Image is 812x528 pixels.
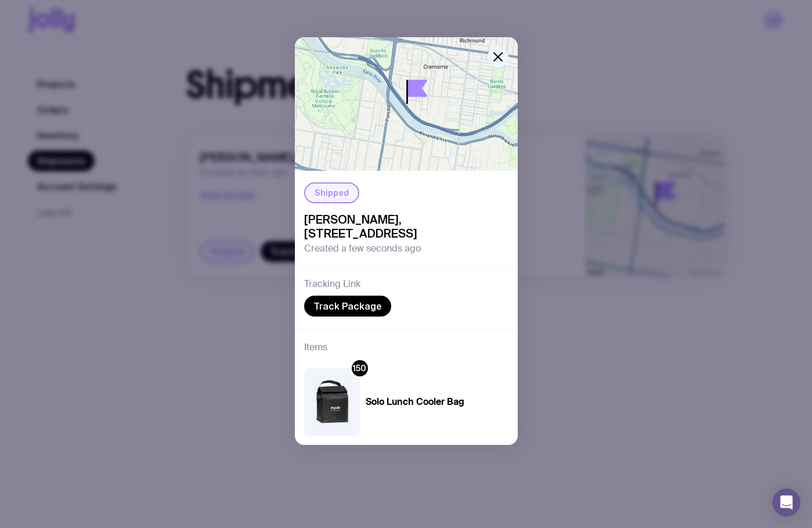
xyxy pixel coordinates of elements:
[295,37,518,171] img: staticmap
[304,213,508,240] span: [PERSON_NAME], [STREET_ADDRESS]
[304,340,327,354] h3: Items
[304,182,359,203] div: Shipped
[773,489,800,516] div: Open Intercom Messenger
[366,396,464,408] h4: Solo Lunch Cooler Bag
[304,296,391,317] a: Track Package
[304,243,421,254] span: Created a few seconds ago
[352,360,368,376] div: 150
[304,278,360,290] h3: Tracking Link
